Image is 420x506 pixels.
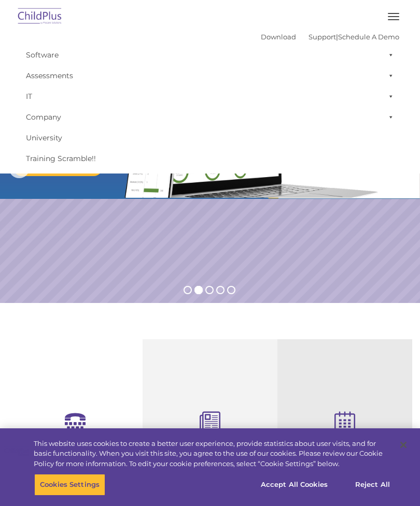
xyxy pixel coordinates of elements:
a: Company [21,107,399,127]
a: Training Scramble!! [21,148,399,169]
img: ChildPlus by Procare Solutions [16,5,64,29]
button: Reject All [340,474,405,496]
a: Software [21,45,399,65]
button: Accept All Cookies [255,474,333,496]
button: Close [392,433,415,456]
a: Schedule A Demo [338,33,399,41]
a: Assessments [21,65,399,86]
a: IT [21,86,399,107]
a: University [21,127,399,148]
a: Download [261,33,296,41]
a: Support [309,33,336,41]
div: This website uses cookies to create a better user experience, provide statistics about user visit... [34,439,391,469]
font: | [261,33,399,41]
button: Cookies Settings [34,474,105,496]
